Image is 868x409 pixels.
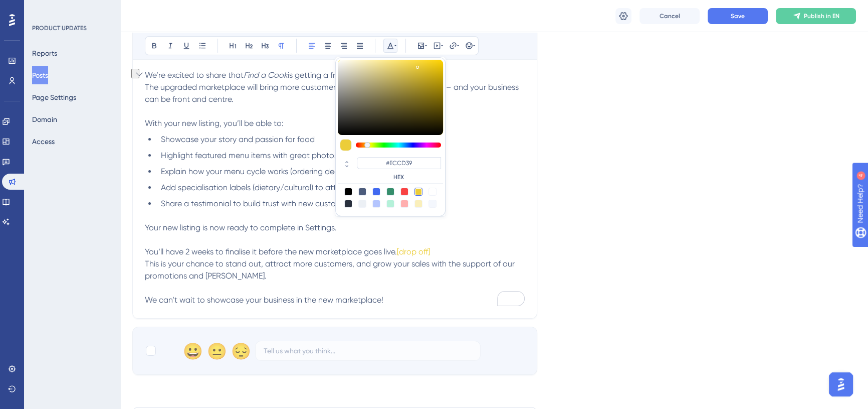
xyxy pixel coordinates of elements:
button: Access [32,132,55,151]
span: This is your chance to stand out, attract more customers, and grow your sales with the support of... [145,259,517,281]
iframe: UserGuiding AI Assistant Launcher [826,369,856,399]
span: We can’t wait to showcase your business in the new marketplace! [145,295,383,305]
span: [drop off] [397,247,430,256]
div: To enrich screen reader interactions, please activate Accessibility in Grammarly extension settings [145,69,525,306]
button: Page Settings [32,88,76,106]
span: Your new listing is now ready to complete in Settings. [145,223,337,232]
div: PRODUCT UPDATES [32,24,87,32]
span: With your new listing, you’ll be able to: [145,118,284,128]
label: HEX [357,173,441,181]
em: Find a Cook [244,70,288,80]
button: Domain [32,110,57,128]
span: Showcase your story and passion for food [161,134,315,144]
span: Save [731,12,745,20]
span: The upgraded marketplace will bring more customers than ever to Cookaborough – and your business ... [145,82,521,104]
button: Publish in EN [776,8,856,24]
span: Share a testimonial to build trust with new customers [161,199,353,208]
span: Publish in EN [804,12,839,20]
button: Save [708,8,768,24]
button: Reports [32,44,57,62]
button: Cancel [639,8,700,24]
span: Highlight featured menu items with great photos [161,151,338,160]
span: Need Help? [24,3,63,15]
span: We’re excited to share that [145,70,244,80]
span: Explain how your menu cycle works (ordering deadlines, delivery days, etc.) [161,167,431,176]
div: 4 [70,5,73,13]
span: is getting a fresh new look! [288,70,384,80]
span: Cancel [660,12,680,20]
span: You’ll have 2 weeks to finalise it before the new marketplace goes live. [145,247,397,256]
span: Add specialisation labels (dietary/cultural) to attract the right customers [161,183,424,192]
button: Posts [32,66,48,84]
